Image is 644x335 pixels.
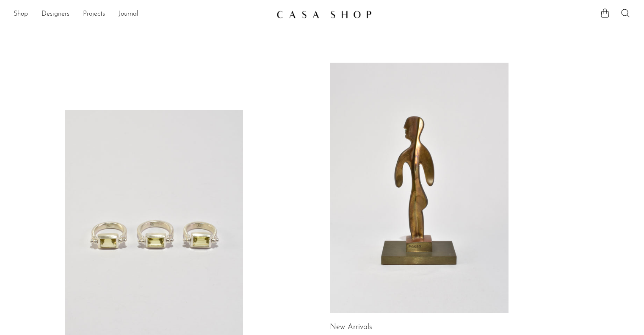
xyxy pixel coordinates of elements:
[14,9,28,20] a: Shop
[330,324,372,331] a: New Arrivals
[14,7,270,22] ul: NEW HEADER MENU
[41,9,69,20] a: Designers
[83,9,105,20] a: Projects
[14,7,270,22] nav: Desktop navigation
[119,9,138,20] a: Journal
